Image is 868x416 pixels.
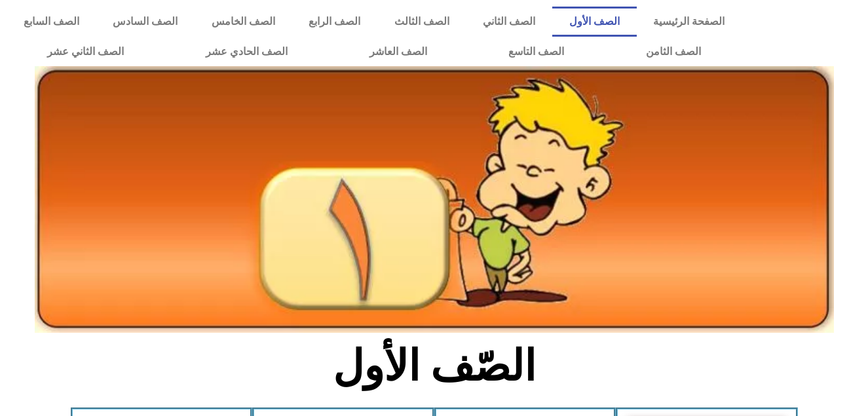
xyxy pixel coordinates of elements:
a: الصف الرابع [292,7,378,37]
a: الصف الثاني عشر [7,37,165,67]
a: الصف التاسع [468,37,605,67]
h2: الصّف الأول [217,341,651,392]
a: الصف العاشر [328,37,468,67]
a: الصف الأول [552,7,637,37]
a: الصف الحادي عشر [165,37,329,67]
a: الصف الثامن [605,37,742,67]
a: الصف الثاني [466,7,553,37]
a: الصف السابع [7,7,96,37]
a: الصف السادس [96,7,195,37]
a: الصف الخامس [195,7,292,37]
a: الصفحة الرئيسية [637,7,742,37]
a: الصف الثالث [377,7,466,37]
